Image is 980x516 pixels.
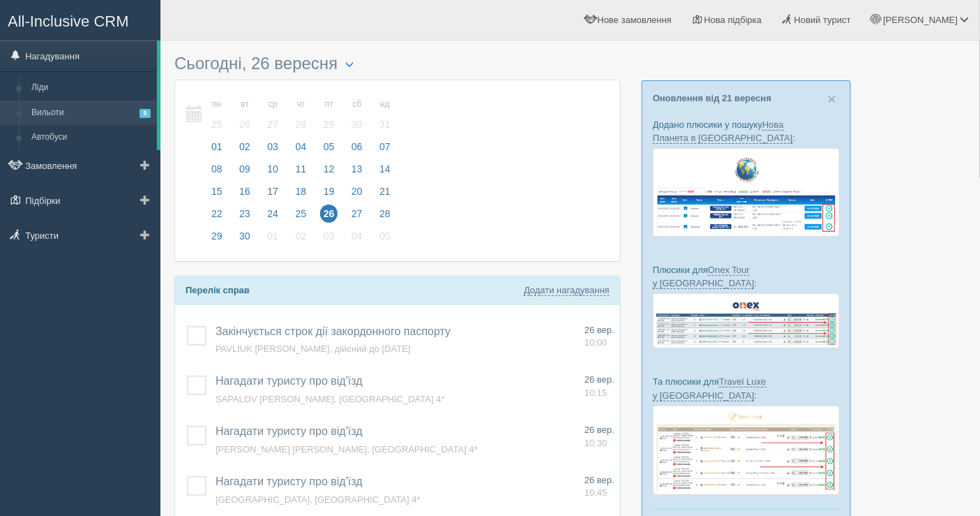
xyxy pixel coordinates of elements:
[216,494,421,505] a: [GEOGRAPHIC_DATA], [GEOGRAPHIC_DATA] 4*
[259,206,286,228] a: 24
[208,138,226,156] span: 01
[372,139,395,161] a: 07
[204,91,230,139] a: пн 25
[204,184,230,206] a: 15
[320,138,338,156] span: 05
[8,13,129,30] span: All-Inclusive CRM
[585,487,608,498] span: 10:45
[348,205,366,223] span: 27
[376,115,394,133] span: 31
[292,138,310,156] span: 04
[208,205,226,223] span: 22
[653,118,840,145] p: Додано плюсики у пошуку :
[372,161,395,184] a: 14
[376,182,394,200] span: 21
[376,205,394,223] span: 28
[232,206,258,228] a: 23
[585,324,615,350] a: 26 вер. 10:00
[288,228,315,251] a: 02
[344,91,370,139] a: сб 30
[216,344,411,354] a: PAVLIUK [PERSON_NAME], дійсний до [DATE]
[653,376,767,401] a: Travel Luxe у [GEOGRAPHIC_DATA]
[216,394,445,404] a: SAPALOV [PERSON_NAME], [GEOGRAPHIC_DATA] 4*
[585,424,615,450] a: 26 вер. 10:30
[216,325,451,337] a: Закінчується строк дії закордонного паспорту
[585,438,608,448] span: 10:30
[264,205,282,223] span: 24
[316,161,342,184] a: 12
[204,206,230,228] a: 22
[236,182,254,200] span: 16
[204,139,230,161] a: 01
[25,125,157,150] a: Автобуси
[208,98,226,110] small: пн
[140,109,151,118] span: 5
[344,228,370,251] a: 04
[372,184,395,206] a: 21
[288,206,315,228] a: 25
[236,160,254,178] span: 09
[204,161,230,184] a: 08
[232,161,258,184] a: 09
[292,182,310,200] span: 18
[288,139,315,161] a: 04
[25,75,157,101] a: Ліди
[259,139,286,161] a: 03
[292,115,310,133] span: 28
[292,205,310,223] span: 25
[704,15,762,25] span: Нова підбірка
[320,205,338,223] span: 26
[264,227,282,245] span: 01
[598,15,672,25] span: Нове замовлення
[585,474,615,500] a: 26 вер. 10:45
[653,406,840,496] img: travel-luxe-%D0%BF%D0%BE%D0%B4%D0%B1%D0%BE%D1%80%D0%BA%D0%B0-%D1%81%D1%80%D0%BC-%D0%B4%D0%BB%D1%8...
[344,206,370,228] a: 27
[236,138,254,156] span: 02
[348,227,366,245] span: 04
[653,375,840,401] p: Та плюсики для :
[585,425,615,435] span: 26 вер.
[376,98,394,110] small: нд
[186,285,250,295] b: Перелік справ
[216,476,363,487] a: Нагадати туристу про від'їзд
[320,115,338,133] span: 29
[376,227,394,245] span: 05
[288,184,315,206] a: 18
[316,91,342,139] a: пт 29
[216,375,363,387] a: Нагадати туристу про від'їзд
[794,15,851,25] span: Новий турист
[216,444,478,455] a: [PERSON_NAME] [PERSON_NAME], [GEOGRAPHIC_DATA] 4*
[236,227,254,245] span: 30
[348,160,366,178] span: 13
[236,115,254,133] span: 26
[348,138,366,156] span: 06
[372,228,395,251] a: 05
[585,325,615,335] span: 26 вер.
[259,161,286,184] a: 10
[208,115,226,133] span: 25
[316,184,342,206] a: 19
[524,285,610,296] a: Додати нагадування
[828,91,836,106] button: Close
[344,139,370,161] a: 06
[232,228,258,251] a: 30
[344,161,370,184] a: 13
[216,425,363,437] span: Нагадати туристу про від'їзд
[585,374,615,399] a: 26 вер. 10:15
[316,139,342,161] a: 05
[372,91,395,139] a: нд 31
[376,138,394,156] span: 07
[292,227,310,245] span: 02
[320,98,338,110] small: пт
[376,160,394,178] span: 14
[174,54,621,73] h3: Сьогодні, 26 вересня
[208,160,226,178] span: 08
[288,91,315,139] a: чт 28
[236,98,254,110] small: вт
[585,337,608,348] span: 10:00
